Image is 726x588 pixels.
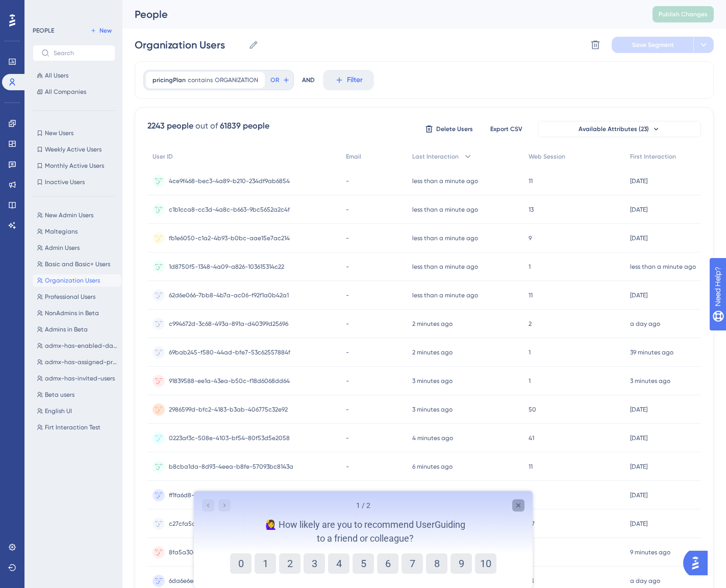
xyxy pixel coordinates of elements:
[33,356,121,368] button: admx-has-assigned-product
[630,377,670,385] time: 3 minutes ago
[346,206,349,214] span: -
[630,263,696,270] time: less than a minute ago
[45,244,80,252] span: Admin Users
[169,177,290,185] span: 4ce9f468-bec3-4a89-b210-234df9ab6854
[33,389,121,401] button: Beta users
[659,10,708,18] span: Publish Changes
[45,88,86,96] span: All Companies
[612,37,693,53] button: Save Segment
[346,234,349,242] span: -
[412,463,453,470] time: 6 minutes ago
[412,177,478,185] time: less than a minute ago
[481,121,532,137] button: Export CSV
[33,291,121,303] button: Professional Users
[653,6,714,22] button: Publish Changes
[169,263,284,271] span: 1d8750f5-1348-4a09-a826-103615314c22
[54,49,107,57] input: Search
[45,178,85,186] span: Inactive Users
[45,423,101,431] span: Firt Interaction Test
[169,234,290,242] span: fb1e6050-c1a2-4b93-b0bc-aae15e7ac214
[215,76,258,84] span: ORGANIZATION
[45,71,68,80] span: All Users
[147,120,193,132] div: 2243 people
[579,125,649,133] span: Available Attributes (23)
[630,577,660,584] time: a day ago
[683,548,714,578] iframe: UserGuiding AI Assistant Launcher
[169,291,289,299] span: 62d6e066-7bb8-4b7a-ac06-f92f1a0b42a1
[45,276,100,285] span: Organization Users
[45,391,74,399] span: Beta users
[33,274,121,287] button: Organization Users
[33,258,121,270] button: Basic and Basic+ Users
[632,41,674,49] span: Save Segment
[33,225,121,238] button: Maltegians
[45,358,117,366] span: admx-has-assigned-product
[630,235,647,242] time: [DATE]
[169,463,293,471] span: b8cba1da-8d93-4eea-b8fe-57093bc8143a
[33,307,121,319] button: NonAdmins in Beta
[45,374,115,382] span: admx-has-invited-users
[630,152,676,161] span: First Interaction
[194,491,533,588] iframe: UserGuiding Survey
[346,152,361,161] span: Email
[346,434,349,442] span: -
[630,292,647,299] time: [DATE]
[33,160,115,172] button: Monthly Active Users
[412,320,453,327] time: 2 minutes ago
[436,125,473,133] span: Delete Users
[99,27,112,35] span: New
[169,320,288,328] span: c994672d-3c68-493a-891a-d40399d25696
[630,177,647,185] time: [DATE]
[45,293,95,301] span: Professional Users
[529,320,532,328] span: 2
[529,291,533,299] span: 11
[529,177,533,185] span: 11
[153,152,173,161] span: User ID
[423,121,474,137] button: Delete Users
[45,227,78,236] span: Maltegians
[630,520,647,527] time: [DATE]
[33,405,121,417] button: English UI
[169,377,290,385] span: 91839588-ee1a-43ea-b50c-f18d6068dd64
[412,152,459,161] span: Last Interaction
[45,342,117,350] span: admx-has-enabled-data-source
[412,406,453,413] time: 3 minutes ago
[45,325,88,334] span: Admins in Beta
[529,206,534,214] span: 13
[490,125,522,133] span: Export CSV
[529,263,531,271] span: 1
[630,463,647,470] time: [DATE]
[153,76,186,84] span: pricingPlan
[302,70,315,90] div: AND
[346,348,349,356] span: -
[33,242,121,254] button: Admin Users
[347,74,363,86] span: Filter
[412,434,453,442] time: 4 minutes ago
[169,405,288,414] span: 2986599d-bfc2-4183-b3ab-406775c32e92
[630,406,647,413] time: [DATE]
[346,405,349,414] span: -
[33,127,115,139] button: New Users
[529,234,532,242] span: 9
[412,235,478,242] time: less than a minute ago
[630,320,660,327] time: a day ago
[33,340,121,352] button: admx-has-enabled-data-source
[24,3,64,15] span: Need Help?
[529,152,565,161] span: Web Session
[33,209,121,221] button: New Admin Users
[323,70,374,90] button: Filter
[529,405,536,414] span: 50
[45,407,72,415] span: English UI
[45,260,110,268] span: Basic and Basic+ Users
[412,349,453,356] time: 2 minutes ago
[169,348,290,356] span: 69bab245-f580-44ad-bfe7-53c62557884f
[529,377,531,385] span: 1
